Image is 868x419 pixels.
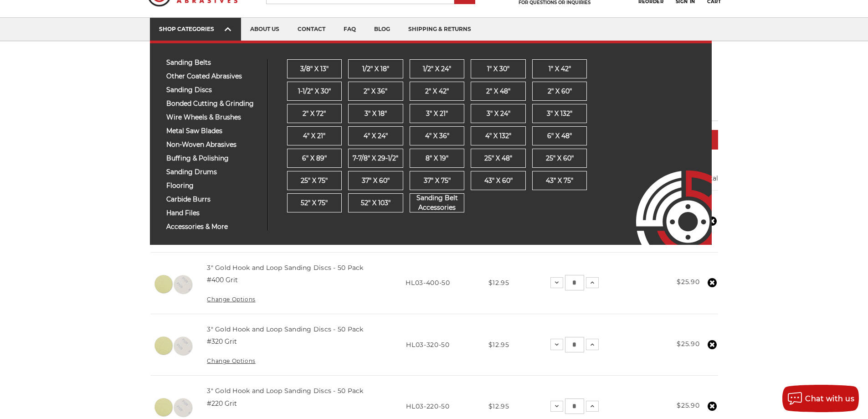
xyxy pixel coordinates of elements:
span: 43" x 60" [484,176,513,186]
a: 3" Gold Hook and Loop Sanding Discs - 50 Pack [207,325,363,333]
span: sanding discs [166,87,261,93]
span: 25" x 75" [301,176,328,186]
strong: $25.90 [677,340,699,348]
dd: #400 Grit [207,275,238,285]
a: 3" Gold Hook and Loop Sanding Discs - 50 Pack [207,264,363,272]
strong: $25.90 [677,401,699,409]
span: 4" x 36" [425,131,449,141]
a: shipping & returns [399,18,480,41]
span: 1" x 30" [487,64,509,74]
span: 2" x 48" [486,87,510,96]
img: Empire Abrasives Logo Image [620,144,712,245]
span: metal saw blades [166,128,261,134]
span: $12.95 [488,402,509,410]
span: 1/2" x 18" [362,64,389,74]
span: HL03-320-50 [406,341,450,349]
span: wire wheels & brushes [166,114,261,121]
span: 4" x 24" [364,131,388,141]
span: sanding belts [166,59,261,66]
span: sanding drums [166,169,261,176]
span: 25" x 48" [484,154,512,163]
span: hand files [166,210,261,217]
button: Chat with us [782,385,859,412]
span: 3" x 21" [426,109,448,119]
span: other coated abrasives [166,73,261,80]
a: 3" Gold Hook and Loop Sanding Discs - 50 Pack [207,387,363,395]
span: bonded cutting & grinding [166,100,261,107]
span: 52" x 103" [361,198,390,208]
span: flooring [166,182,261,189]
a: Change Options [207,296,255,303]
a: about us [241,18,288,41]
span: 1-1/2" x 30" [298,87,331,96]
span: 3/8" x 13" [300,64,329,74]
span: 52" x 75" [301,198,328,208]
span: 2" x 60" [548,87,572,96]
span: buffing & polishing [166,155,261,162]
span: Sanding Belt Accessories [410,193,464,212]
span: non-woven abrasives [166,141,261,148]
input: 3" Gold Hook and Loop Sanding Discs - 50 Pack Quantity: [565,398,584,414]
span: 8" x 19" [426,154,448,163]
dd: #320 Grit [207,337,237,347]
span: 1/2" x 24" [423,64,451,74]
span: HL03-220-50 [406,402,450,410]
span: 1" x 42" [549,64,571,74]
span: 25" x 60" [546,154,574,163]
span: 7-7/8" x 29-1/2" [353,154,398,163]
span: 3" x 132" [547,109,572,119]
dd: #220 Grit [207,399,237,409]
span: 2" x 42" [425,87,449,96]
input: 3" Gold Hook and Loop Sanding Discs - 50 Pack Quantity: [565,337,584,352]
span: 3" x 18" [365,109,387,119]
span: 43” x 75" [546,176,573,186]
span: 2" x 72" [303,109,326,119]
img: 3 inch gold hook and loop sanding discs [150,322,196,367]
span: 6" x 89" [302,154,327,163]
strong: $25.90 [677,278,699,286]
span: 37" x 75" [424,176,451,186]
span: 2" x 36" [364,87,387,96]
img: 3 inch gold hook and loop sanding discs [150,260,196,306]
div: SHOP CATEGORIES [159,26,232,32]
span: carbide burrs [166,196,261,203]
span: 3" x 24" [487,109,510,119]
span: accessories & more [166,223,261,230]
span: 37" x 60" [362,176,390,186]
span: 6" x 48" [547,131,572,141]
span: HL03-400-50 [406,279,450,287]
a: faq [334,18,365,41]
span: $12.95 [488,279,509,287]
span: 4" x 132" [485,131,511,141]
a: contact [288,18,334,41]
span: 4" x 21" [303,131,325,141]
a: blog [365,18,399,41]
input: 3" Gold Hook and Loop Sanding Discs - 50 Pack Quantity: [565,275,584,290]
span: $12.95 [488,341,509,349]
span: Chat with us [805,394,854,403]
a: Change Options [207,357,255,364]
